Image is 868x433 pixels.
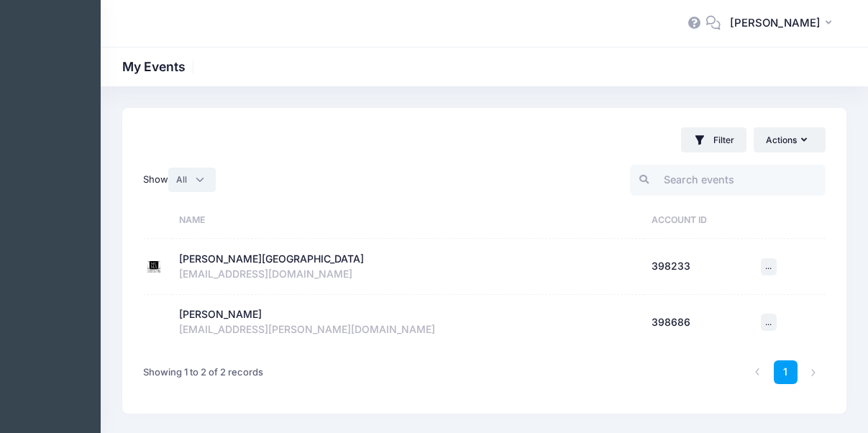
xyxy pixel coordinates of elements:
[143,356,263,389] div: Showing 1 to 2 of 2 records
[630,165,826,196] input: Search events
[681,127,746,152] button: Filter
[730,15,821,31] span: [PERSON_NAME]
[179,322,638,337] div: [EMAIL_ADDRESS][PERSON_NAME][DOMAIN_NAME]
[761,314,777,331] button: ...
[179,307,262,322] div: [PERSON_NAME]
[644,295,754,350] td: 398686
[179,252,364,267] div: [PERSON_NAME][GEOGRAPHIC_DATA]
[761,258,777,275] button: ...
[721,7,846,40] button: [PERSON_NAME]
[644,201,754,239] th: Account ID: activate to sort column ascending
[774,360,798,384] a: 1
[122,59,198,74] h1: My Events
[644,239,754,295] td: 398233
[168,168,216,192] select: Show
[765,317,772,327] span: ...
[143,256,165,278] img: Marietta Cobb Museum of Art
[179,267,638,282] div: [EMAIL_ADDRESS][DOMAIN_NAME]
[172,201,644,239] th: Name: activate to sort column ascending
[754,127,826,152] button: Actions
[765,261,772,271] span: ...
[143,168,216,192] label: Show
